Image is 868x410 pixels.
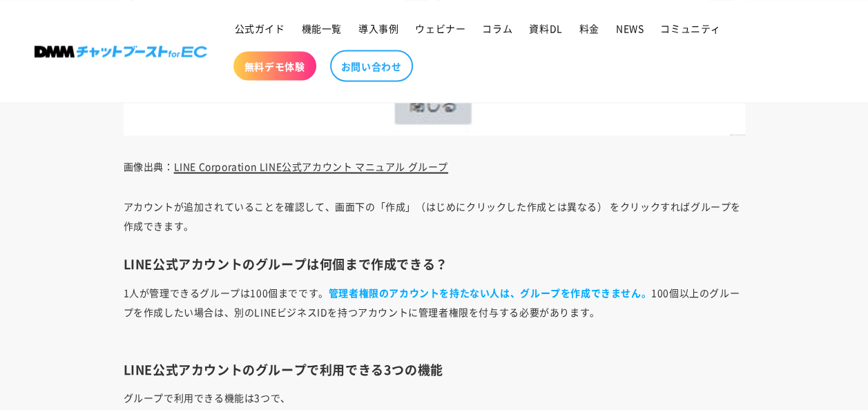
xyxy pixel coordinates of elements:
[608,14,652,43] a: NEWS
[226,14,293,43] a: 公式ガイド
[174,159,448,173] a: LINE Corporation LINE公式アカウント マニュアル グループ
[482,22,512,35] span: コラム
[616,22,644,35] span: NEWS
[407,14,474,43] a: ウェビナー
[235,22,285,35] span: 公式ガイド
[571,14,608,43] a: 料金
[529,22,562,35] span: 資料DL
[124,156,745,175] p: 画像出典：
[415,22,465,35] span: ウェビナー
[35,46,207,57] img: 株式会社DMM Boost
[341,59,402,72] span: お問い合わせ
[124,196,745,235] p: アカウントが追加されていることを確認して、画面下の「作成」（はじめにクリックした作成とは異なる） をクリックすればグループを作成できます。
[329,285,651,299] strong: 管理者権限のアカウントを持たない人は、グループを作成できません。
[358,22,398,35] span: 導入事例
[124,255,745,271] h3: LINE公式アカウントのグループは何個まで作成できる？
[302,22,342,35] span: 機能一覧
[474,14,521,43] a: コラム
[579,22,599,35] span: 料金
[521,14,570,43] a: 資料DL
[124,282,745,340] p: 1人が管理できるグループは100個までです。 100個以上のグループを作成したい場合は、別のLINEビジネスIDを持つアカウントに管理者権限を付与する必要があります。
[660,22,721,35] span: コミュニティ
[652,14,729,43] a: コミュニティ
[350,14,407,43] a: 導入事例
[124,361,745,377] h3: LINE公式アカウントのグループで利用できる3つの機能
[124,387,745,407] p: グループで利用できる機能は3つで、
[293,14,350,43] a: 機能一覧
[233,51,316,80] a: 無料デモ体験
[330,50,413,81] a: お問い合わせ
[244,59,305,72] span: 無料デモ体験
